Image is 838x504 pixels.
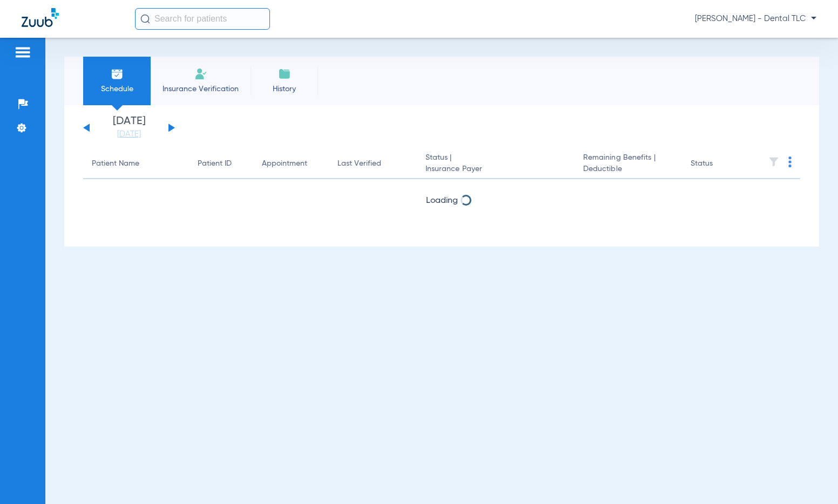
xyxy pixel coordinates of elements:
span: Loading [426,196,458,205]
div: Patient ID [198,158,232,169]
img: Zuub Logo [22,8,59,27]
span: Deductible [583,164,673,175]
div: Patient Name [92,158,180,169]
th: Status [682,149,755,179]
div: Appointment [262,158,320,169]
img: Search Icon [140,14,150,24]
a: [DATE] [97,129,161,140]
img: Schedule [111,67,124,80]
img: History [278,67,291,80]
span: History [259,84,310,94]
div: Last Verified [337,158,408,169]
th: Remaining Benefits | [575,149,682,179]
div: Patient ID [198,158,245,169]
input: Search for patients [135,8,270,30]
li: [DATE] [97,116,161,140]
div: Patient Name [92,158,139,169]
div: Last Verified [337,158,381,169]
span: [PERSON_NAME] - Dental TLC [695,13,816,24]
img: filter.svg [768,156,779,167]
img: group-dot-blue.svg [788,156,792,167]
span: Schedule [91,84,143,94]
th: Status | [417,149,575,179]
div: Appointment [262,158,307,169]
span: Insurance Verification [159,84,242,94]
img: Manual Insurance Verification [194,67,207,80]
span: Insurance Payer [425,164,566,175]
img: hamburger-icon [14,46,31,59]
